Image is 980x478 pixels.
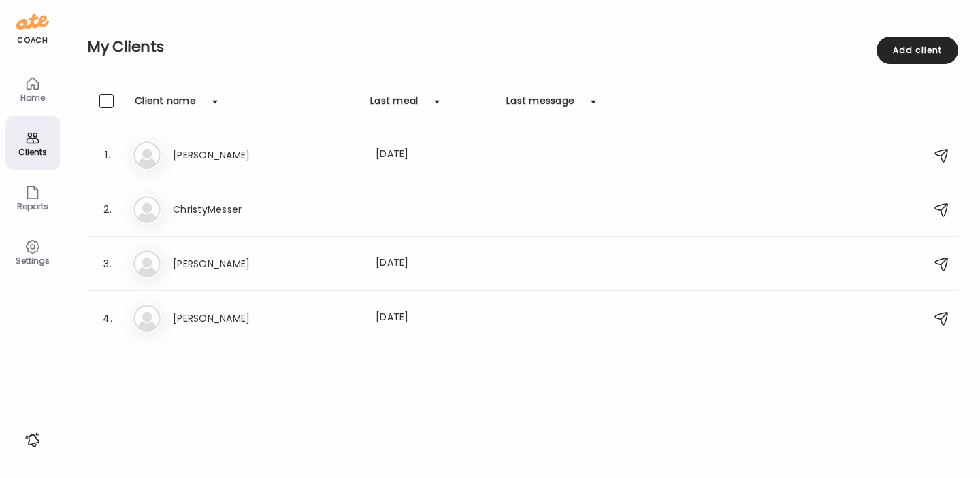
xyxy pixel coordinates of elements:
[17,35,48,46] div: coach
[173,256,293,272] h3: [PERSON_NAME]
[8,256,57,265] div: Settings
[506,94,574,116] div: Last message
[99,310,116,326] div: 4.
[376,147,495,163] div: [DATE]
[16,11,49,33] img: ate
[173,201,293,218] h3: ChristyMesser
[8,93,57,102] div: Home
[370,94,418,116] div: Last meal
[99,256,116,272] div: 3.
[8,202,57,211] div: Reports
[135,94,196,116] div: Client name
[87,37,958,57] h2: My Clients
[8,148,57,156] div: Clients
[877,37,958,64] div: Add client
[173,310,293,326] h3: [PERSON_NAME]
[376,256,495,272] div: [DATE]
[173,147,293,163] h3: [PERSON_NAME]
[99,201,116,218] div: 2.
[99,147,116,163] div: 1.
[376,310,495,326] div: [DATE]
